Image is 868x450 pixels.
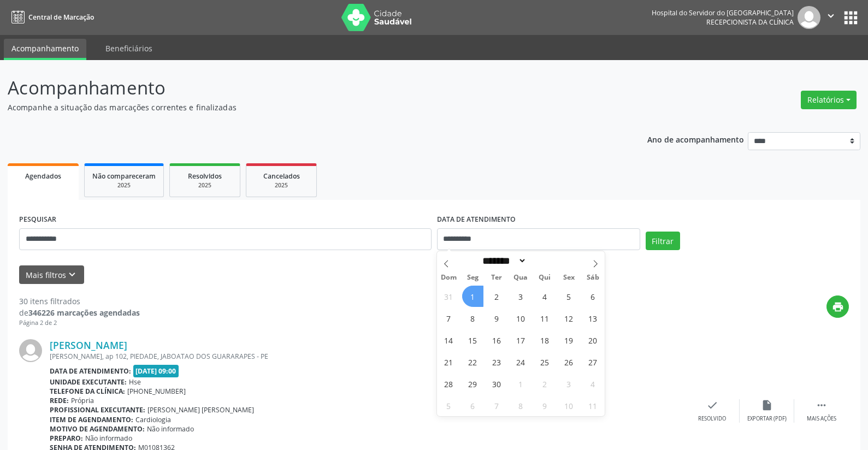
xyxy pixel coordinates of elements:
div: Hospital do Servidor do [GEOGRAPHIC_DATA] [652,8,794,17]
button: print [826,295,849,318]
label: DATA DE ATENDIMENTO [437,211,516,228]
span: Recepcionista da clínica [706,17,794,27]
span: Central de Marcação [28,13,94,22]
span: Agendados [25,171,61,181]
i: check [706,399,718,411]
button: Filtrar [646,232,680,250]
span: Setembro 30, 2025 [486,373,507,394]
span: Agosto 31, 2025 [438,286,459,307]
span: Sáb [581,274,605,281]
span: Outubro 10, 2025 [558,395,580,416]
span: Setembro 17, 2025 [510,329,532,351]
b: Data de atendimento: [50,366,131,376]
b: Item de agendamento: [50,415,133,424]
button:  [820,6,841,29]
input: Year [527,255,563,267]
i: print [832,301,844,313]
span: Setembro 10, 2025 [510,307,532,329]
a: Beneficiários [98,39,160,58]
span: Hse [129,377,141,387]
div: 2025 [178,181,232,190]
span: Outubro 6, 2025 [462,395,483,416]
span: Ter [485,274,509,281]
span: Outubro 5, 2025 [438,395,459,416]
i: keyboard_arrow_down [66,269,78,281]
p: Ano de acompanhamento [647,132,744,146]
span: Não compareceram [92,171,156,181]
img: img [798,6,820,29]
span: Setembro 8, 2025 [462,307,483,329]
span: Outubro 7, 2025 [486,395,507,416]
span: Resolvidos [188,171,222,181]
div: Página 2 de 2 [19,318,140,328]
span: Outubro 3, 2025 [558,373,580,394]
span: Dom [437,274,461,281]
i: insert_drive_file [761,399,773,411]
b: Unidade executante: [50,377,127,387]
span: Setembro 4, 2025 [534,286,556,307]
span: Não informado [147,424,194,434]
span: Setembro 24, 2025 [510,351,532,372]
span: Setembro 14, 2025 [438,329,459,351]
span: [PHONE_NUMBER] [127,387,186,396]
span: Seg [460,274,485,281]
img: img [19,339,42,362]
span: Qui [533,274,557,281]
a: Acompanhamento [4,39,86,60]
a: [PERSON_NAME] [50,339,127,351]
button: Relatórios [801,91,857,109]
b: Rede: [50,396,69,405]
span: Setembro 25, 2025 [534,351,556,372]
span: [DATE] 09:00 [133,365,179,377]
button: apps [841,8,860,27]
span: Setembro 7, 2025 [438,307,459,329]
span: Setembro 2, 2025 [486,286,507,307]
div: 2025 [92,181,156,190]
span: Setembro 1, 2025 [462,286,483,307]
span: Setembro 29, 2025 [462,373,483,394]
span: Setembro 21, 2025 [438,351,459,372]
i:  [816,399,828,411]
span: Qua [509,274,533,281]
span: Própria [71,396,94,405]
span: Setembro 28, 2025 [438,373,459,394]
button: Mais filtroskeyboard_arrow_down [19,265,84,285]
span: Outubro 4, 2025 [582,373,604,394]
span: [PERSON_NAME] [PERSON_NAME] [147,405,254,415]
span: Outubro 9, 2025 [534,395,556,416]
span: Setembro 23, 2025 [486,351,507,372]
span: Setembro 6, 2025 [582,286,604,307]
span: Cancelados [263,171,300,181]
span: Setembro 18, 2025 [534,329,556,351]
div: Exportar (PDF) [747,415,787,423]
b: Preparo: [50,434,83,443]
p: Acompanhe a situação das marcações correntes e finalizadas [8,102,605,113]
span: Outubro 2, 2025 [534,373,556,394]
select: Month [479,255,527,267]
a: Central de Marcação [8,8,94,26]
label: PESQUISAR [19,211,56,228]
div: Resolvido [698,415,726,423]
i:  [825,10,837,22]
div: Mais ações [807,415,836,423]
span: Outubro 11, 2025 [582,395,604,416]
span: Setembro 9, 2025 [486,307,507,329]
span: Setembro 22, 2025 [462,351,483,372]
span: Setembro 15, 2025 [462,329,483,351]
div: 2025 [254,181,309,190]
span: Setembro 20, 2025 [582,329,604,351]
b: Telefone da clínica: [50,387,125,396]
p: Acompanhamento [8,74,605,102]
span: Cardiologia [135,415,171,424]
div: de [19,307,140,318]
span: Setembro 27, 2025 [582,351,604,372]
div: 30 itens filtrados [19,295,140,307]
span: Setembro 19, 2025 [558,329,580,351]
span: Setembro 26, 2025 [558,351,580,372]
div: [PERSON_NAME], ap 102, PIEDADE, JABOATAO DOS GUARARAPES - PE [50,352,685,361]
b: Motivo de agendamento: [50,424,145,434]
span: Sex [557,274,581,281]
span: Setembro 11, 2025 [534,307,556,329]
span: Não informado [85,434,132,443]
span: Setembro 16, 2025 [486,329,507,351]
